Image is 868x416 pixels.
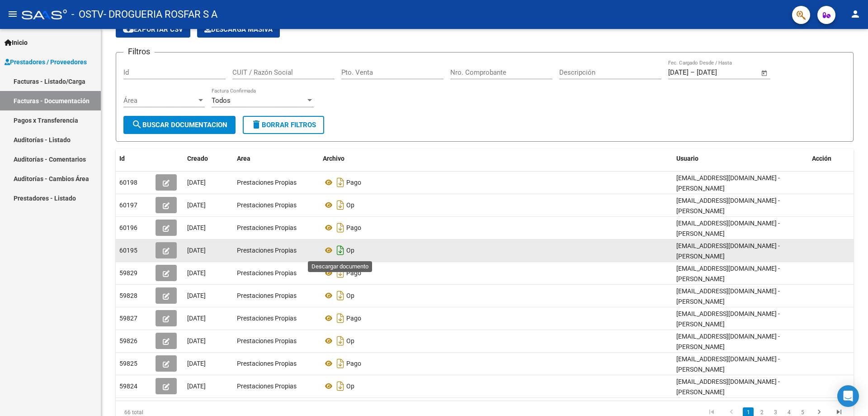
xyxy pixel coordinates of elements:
datatable-header-cell: Id [116,149,152,168]
app-download-masive: Descarga masiva de comprobantes (adjuntos) [197,21,280,38]
i: Descargar documento [335,334,346,348]
span: 59827 [119,315,137,322]
span: 60198 [119,179,137,186]
span: 60195 [119,247,137,254]
datatable-header-cell: Creado [184,149,233,168]
i: Descargar documento [335,266,346,280]
span: [EMAIL_ADDRESS][DOMAIN_NAME] - [PERSON_NAME] [676,242,780,260]
span: Prestaciones Propias [237,247,297,254]
button: Descarga Masiva [197,21,280,38]
h3: Filtros [123,45,155,58]
datatable-header-cell: Acción [808,149,854,168]
span: [EMAIL_ADDRESS][DOMAIN_NAME] - [PERSON_NAME] [676,197,780,215]
i: Descargar documento [335,198,346,212]
input: Fecha inicio [668,68,689,77]
span: Archivo [323,155,344,162]
span: [DATE] [187,201,206,209]
span: Op [346,337,354,344]
span: Prestaciones Propias [237,179,297,186]
span: Prestaciones Propias [237,269,297,277]
span: [EMAIL_ADDRESS][DOMAIN_NAME] - [PERSON_NAME] [676,355,780,373]
span: Área [123,96,197,105]
span: [DATE] [187,292,206,299]
span: [DATE] [187,360,206,367]
mat-icon: cloud_download [123,24,134,34]
span: [DATE] [187,224,206,231]
span: [EMAIL_ADDRESS][DOMAIN_NAME] - [PERSON_NAME] [676,220,780,237]
span: 59826 [119,337,137,344]
span: [DATE] [187,337,206,344]
span: Prestaciones Propias [237,383,297,390]
span: Prestaciones Propias [237,360,297,367]
div: Open Intercom Messenger [837,385,859,407]
mat-icon: search [132,119,142,130]
span: [EMAIL_ADDRESS][DOMAIN_NAME] - [PERSON_NAME] [676,333,780,350]
span: Pago [346,360,361,367]
i: Descargar documento [335,379,346,393]
span: Op [346,247,354,254]
span: Usuario [676,155,698,162]
span: Pago [346,315,361,322]
datatable-header-cell: Archivo [319,149,673,168]
span: 59828 [119,292,137,299]
mat-icon: menu [7,9,18,19]
button: Borrar Filtros [243,116,324,134]
span: [EMAIL_ADDRESS][DOMAIN_NAME] - [PERSON_NAME] [676,378,780,396]
i: Descargar documento [335,288,346,303]
span: Prestaciones Propias [237,315,297,322]
mat-icon: delete [251,119,262,130]
datatable-header-cell: Area [233,149,319,168]
span: Prestadores / Proveedores [5,57,87,67]
i: Descargar documento [335,220,346,235]
span: Prestaciones Propias [237,337,297,344]
span: Area [237,155,250,162]
i: Descargar documento [335,311,346,325]
datatable-header-cell: Usuario [673,149,808,168]
span: [DATE] [187,315,206,322]
input: Fecha fin [697,68,741,77]
span: Pago [346,179,361,186]
span: [DATE] [187,247,206,254]
button: Buscar Documentacion [123,116,236,134]
i: Descargar documento [335,175,346,190]
span: Op [346,201,354,209]
span: – [690,68,695,77]
mat-icon: person [850,9,861,19]
span: Prestaciones Propias [237,292,297,299]
span: Buscar Documentacion [132,121,227,129]
span: Op [346,383,354,390]
span: 60197 [119,201,137,209]
span: 59829 [119,269,137,277]
span: [EMAIL_ADDRESS][DOMAIN_NAME] - [PERSON_NAME] [676,287,780,305]
span: Pago [346,224,361,231]
span: Inicio [5,38,28,48]
span: 59824 [119,383,137,390]
span: Descarga Masiva [204,25,273,33]
span: Prestaciones Propias [237,224,297,231]
span: - OSTV [71,5,104,24]
span: Todos [212,96,231,105]
button: Open calendar [759,68,770,78]
span: Exportar CSV [123,25,183,33]
span: Id [119,155,125,162]
button: Exportar CSV [116,21,190,38]
span: [EMAIL_ADDRESS][DOMAIN_NAME] - [PERSON_NAME] [676,265,780,282]
span: Borrar Filtros [251,121,316,129]
span: [DATE] [187,179,206,186]
span: Prestaciones Propias [237,201,297,209]
span: [EMAIL_ADDRESS][DOMAIN_NAME] - [PERSON_NAME] [676,310,780,328]
span: [EMAIL_ADDRESS][DOMAIN_NAME] - [PERSON_NAME] [676,174,780,192]
i: Descargar documento [335,243,346,258]
span: - DROGUERIA ROSFAR S A [104,5,217,24]
span: Acción [812,155,831,162]
i: Descargar documento [335,356,346,371]
span: Creado [187,155,208,162]
span: Op [346,292,354,299]
span: [DATE] [187,269,206,277]
span: [DATE] [187,383,206,390]
span: 60196 [119,224,137,231]
span: 59825 [119,360,137,367]
span: Pago [346,269,361,277]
